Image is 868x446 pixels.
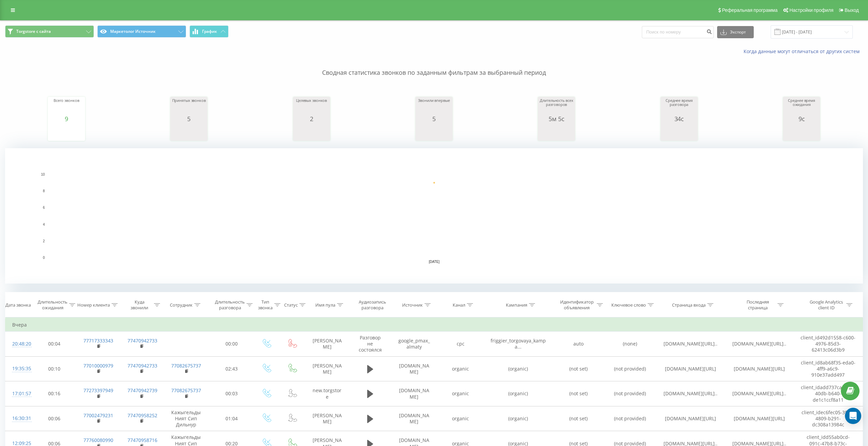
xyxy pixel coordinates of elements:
span: [DOMAIN_NAME][URL].. [732,340,786,347]
div: Источник [402,302,423,308]
td: (organic) [484,356,553,381]
div: 5 [172,115,206,122]
div: 9 [50,115,83,122]
svg: A chart. [785,122,818,142]
div: 16:30:31 [12,412,26,425]
svg: A chart. [539,122,573,142]
td: Вчера [5,318,863,332]
td: (not provided) [604,356,656,381]
button: Экспорт [717,26,754,38]
div: Кампания [506,302,527,308]
span: График [202,29,217,34]
td: cpc [437,332,484,357]
span: Выход [845,7,859,13]
td: organic [437,381,484,406]
td: (not provided) [604,381,656,406]
a: 77082675737 [171,387,201,394]
a: 77002479231 [83,412,113,419]
button: Torgstore с сайта [5,25,94,38]
div: Страница входа [672,302,706,308]
div: A chart. [5,148,863,284]
svg: A chart. [662,122,696,142]
span: Реферальная программа [722,7,777,13]
td: [DOMAIN_NAME] [391,381,437,406]
td: 00:04 [33,332,76,357]
td: [DOMAIN_NAME][URL] [656,356,725,381]
td: (not set) [553,406,604,431]
a: 77470942733 [127,337,157,344]
div: Сотрудник [170,302,193,308]
div: Канал [453,302,465,308]
span: [DOMAIN_NAME][URL].. [732,390,786,397]
div: 34с [662,115,696,122]
a: Когда данные могут отличаться от других систем [744,48,863,54]
span: Torgstore с сайта [16,29,51,34]
td: [DOMAIN_NAME] [391,356,437,381]
a: 77273397949 [83,387,113,394]
div: Тип звонка [258,299,273,311]
div: Имя пула [315,302,335,308]
td: [DOMAIN_NAME][URL] [656,406,725,431]
td: 01:04 [210,406,253,431]
td: [DOMAIN_NAME][URL] [725,356,794,381]
div: 2 [295,115,329,122]
a: 77470958252 [127,412,157,419]
span: [DOMAIN_NAME][URL].. [664,390,717,397]
a: 77717333343 [83,337,113,344]
div: 5 [417,115,451,122]
p: Сводная статистика звонков по заданным фильтрам за выбранный период [5,55,863,77]
svg: A chart. [172,122,206,142]
span: Настройки профиля [789,7,833,13]
svg: A chart. [50,122,83,142]
div: Целевых звонков [295,98,329,115]
text: 6 [43,206,45,210]
td: client_id ec6fec05-3546-4809-b291-dc308a13984c [794,406,863,431]
a: 77470958716 [127,437,157,443]
td: [DOMAIN_NAME] [391,406,437,431]
td: Кажыгельды Ният Сип Дильнур [162,406,210,431]
td: (not set) [553,356,604,381]
text: 8 [43,189,45,193]
div: Всего звонков [50,98,83,115]
td: (organic) [484,406,553,431]
td: 00:00 [210,332,253,357]
td: auto [553,332,604,357]
svg: A chart. [417,122,451,142]
div: 5м 5с [539,115,573,122]
button: График [190,25,229,38]
svg: A chart. [295,122,329,142]
td: [PERSON_NAME] [305,406,350,431]
div: Среднее время разговора [662,98,696,115]
button: Маркетолог Источник [97,25,186,38]
a: 77082675737 [171,362,201,369]
td: 02:43 [210,356,253,381]
td: client_id 492d1558-c600-4976-85d3-62413c06d3b9 [794,332,863,357]
div: Идентификатор объявления [559,299,595,311]
text: 2 [43,239,45,243]
div: Длительность разговора [215,299,245,311]
div: Последняя страница [739,299,776,311]
div: Куда звонили [127,299,153,311]
span: [DOMAIN_NAME][URL].. [664,340,717,347]
div: 9с [785,115,818,122]
div: Аудиозапись разговора [356,299,389,311]
td: client_id add737ca-56f3-40db-b640-de1c1ccf8a11 [794,381,863,406]
td: [PERSON_NAME] [305,332,350,357]
td: 00:10 [33,356,76,381]
text: [DATE] [429,260,440,264]
td: organic [437,406,484,431]
td: 00:03 [210,381,253,406]
td: [PERSON_NAME] [305,356,350,381]
td: (organic) [484,381,553,406]
div: 17:01:57 [12,387,26,400]
a: 77470942733 [127,362,157,369]
div: Среднее время ожидания [785,98,818,115]
div: Open Intercom Messenger [845,408,861,424]
span: friggier_torgovaya_kampa... [491,337,546,350]
div: Принятых звонков [172,98,206,115]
